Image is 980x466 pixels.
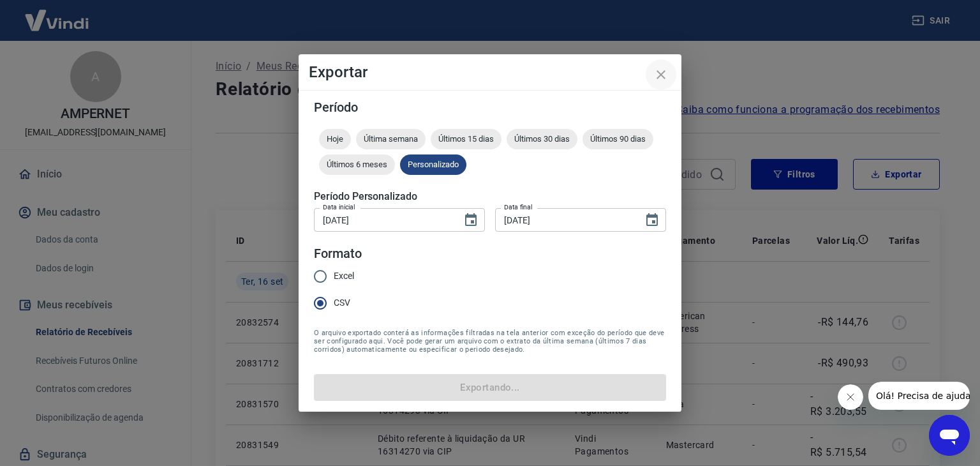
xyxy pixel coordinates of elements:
[504,202,533,212] label: Data final
[583,129,653,149] div: Últimos 90 dias
[929,415,970,456] iframe: Botão para abrir a janela de mensagens
[646,59,676,90] button: close
[868,382,970,410] iframe: Mensagem da empresa
[314,329,666,354] span: O arquivo exportado conterá as informações filtradas na tela anterior com exceção do período que ...
[356,129,426,149] div: Última semana
[458,207,484,233] button: Choose date, selected date is 16 de set de 2025
[319,160,395,169] span: Últimos 6 meses
[495,208,634,232] input: DD/MM/YYYY
[314,190,666,203] h5: Período Personalizado
[356,134,426,144] span: Última semana
[507,129,577,149] div: Últimos 30 dias
[838,384,863,410] iframe: Fechar mensagem
[323,202,355,212] label: Data inicial
[309,64,671,80] h4: Exportar
[319,129,351,149] div: Hoje
[507,134,577,144] span: Últimos 30 dias
[400,160,466,169] span: Personalizado
[319,154,395,175] div: Últimos 6 meses
[431,134,501,144] span: Últimos 15 dias
[334,269,354,283] span: Excel
[8,9,107,19] span: Olá! Precisa de ajuda?
[431,129,501,149] div: Últimos 15 dias
[583,134,653,144] span: Últimos 90 dias
[400,154,466,175] div: Personalizado
[314,101,666,114] h5: Período
[319,134,351,144] span: Hoje
[314,208,453,232] input: DD/MM/YYYY
[314,244,362,263] legend: Formato
[334,296,350,310] span: CSV
[639,207,665,233] button: Choose date, selected date is 16 de set de 2025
